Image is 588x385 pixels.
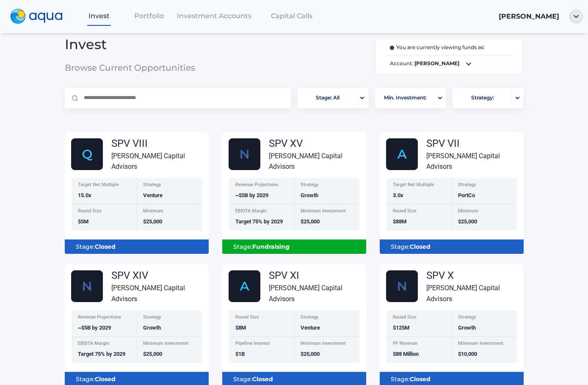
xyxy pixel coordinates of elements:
[111,151,209,172] div: [PERSON_NAME] Capital Advisors
[71,270,103,302] img: Nscale_fund_card_1.svg
[458,315,512,322] div: Strategy
[393,182,447,190] div: Target Net Multiple
[271,12,312,20] span: Capital Calls
[143,341,197,348] div: Minimum Investment
[143,315,197,322] div: Strategy
[301,182,354,190] div: Strategy
[78,324,111,331] span: ~$5B by 2029
[393,209,447,216] div: Round Size
[414,60,459,66] b: [PERSON_NAME]
[516,96,519,99] img: portfolio-arrow
[458,341,512,348] div: Minimum Investment
[499,12,559,20] span: [PERSON_NAME]
[111,138,209,148] div: SPV VIII
[252,375,273,383] b: Closed
[95,375,116,383] b: Closed
[229,138,260,170] img: Nscale_fund_card.svg
[269,151,366,172] div: [PERSON_NAME] Capital Advisors
[386,138,418,170] img: AlphaFund.svg
[301,192,318,198] span: Growth
[386,239,517,254] div: Stage:
[72,95,78,101] img: Magnifier
[78,182,132,190] div: Target Net Multiple
[269,283,366,304] div: [PERSON_NAME] Capital Advisors
[458,218,477,225] span: $25,000
[235,324,246,331] span: $8M
[360,96,364,99] img: portfolio-arrow
[235,351,245,357] span: $1B
[458,182,512,190] div: Strategy
[10,9,63,24] img: logo
[410,375,431,383] b: Closed
[269,138,366,148] div: SPV XV
[438,96,442,99] img: portfolio-arrow
[375,88,446,108] button: Min. Investment:portfolio-arrow
[316,90,340,106] span: Stage: All
[235,218,283,225] span: Target 75% by 2029
[301,351,320,357] span: $25,000
[65,63,218,72] span: Browse Current Opportunities
[78,192,91,198] span: 15.0x
[426,138,524,148] div: SPV VII
[174,7,255,25] a: Investment Accounts
[72,239,202,254] div: Stage:
[301,315,354,322] div: Strategy
[384,90,427,106] span: Min. Investment:
[390,44,485,52] span: You are currently viewing funds as:
[235,182,289,190] div: Revenue Projections
[143,182,197,190] div: Strategy
[301,324,320,331] span: Venture
[471,90,494,106] span: Strategy:
[393,351,419,357] span: $88 Million
[143,351,162,357] span: $25,000
[426,283,524,304] div: [PERSON_NAME] Capital Advisors
[143,209,197,216] div: Minimum
[393,218,406,225] span: $88M
[301,218,320,225] span: $25,000
[5,7,75,26] a: logo
[298,88,368,108] button: Stage: Allportfolio-arrow
[177,12,251,20] span: Investment Accounts
[143,218,162,225] span: $25,000
[235,209,289,216] div: EBIDTA Margin
[410,243,431,250] b: Closed
[78,218,88,225] span: $5M
[78,351,125,357] span: Target 75% by 2029
[393,192,403,198] span: 3.0x
[75,7,124,25] a: Invest
[78,341,132,348] div: EBIDTA Margin
[255,7,329,25] a: Capital Calls
[143,192,163,198] span: Venture
[569,10,583,23] img: ellipse
[393,324,409,331] span: $125M
[458,324,476,331] span: Growth
[269,270,366,280] div: SPV XI
[426,270,524,280] div: SPV X
[88,12,110,20] span: Invest
[78,315,132,322] div: Revenue Projections
[426,151,524,172] div: [PERSON_NAME] Capital Advisors
[235,192,268,198] span: ~$5B by 2029
[229,270,260,302] img: AlphaFund.svg
[386,59,513,69] span: Account:
[65,40,218,49] span: Invest
[252,243,290,250] b: Fundraising
[458,192,475,198] span: PortCo
[111,283,209,304] div: [PERSON_NAME] Capital Advisors
[390,46,396,50] img: i.svg
[71,138,103,170] img: Group_48614.svg
[78,209,132,216] div: Round Size
[453,88,523,108] button: Strategy:portfolio-arrow
[235,341,289,348] div: Pipeline Interest
[393,315,447,322] div: Round Size
[301,209,354,216] div: Minimum Investment
[124,7,174,25] a: Portfolio
[111,270,209,280] div: SPV XIV
[393,341,447,348] div: PF Revenue
[143,324,161,331] span: Growth
[95,243,116,250] b: Closed
[235,315,289,322] div: Round Size
[458,351,477,357] span: $10,000
[134,12,164,20] span: Portfolio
